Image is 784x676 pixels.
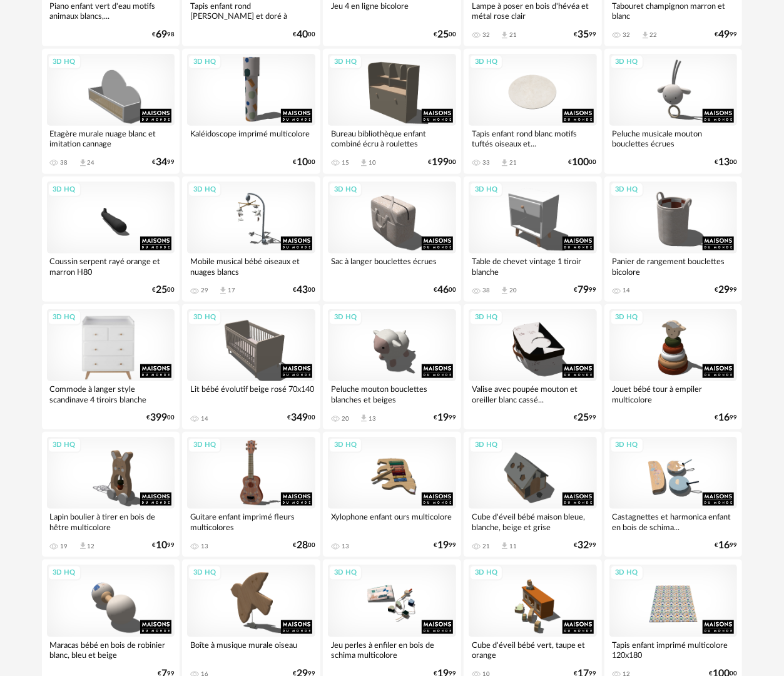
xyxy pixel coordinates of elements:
[604,177,743,302] a: 3D HQ Panier de rangement bouclettes bicolore 14 €2999
[434,541,456,550] div: € 99
[328,565,362,581] div: 3D HQ
[604,304,743,429] a: 3D HQ Jouet bébé tour à empiler multicolore €1699
[437,541,449,550] span: 19
[500,286,509,295] span: Download icon
[500,541,509,551] span: Download icon
[218,286,228,295] span: Download icon
[187,126,315,151] div: Kaléidoscope imprimé multicolore
[718,31,730,39] span: 49
[328,381,456,406] div: Peluche mouton bouclettes blanches et beiges
[88,159,95,166] div: 24
[623,287,631,294] div: 14
[609,126,738,151] div: Peluche musicale mouton bouclettes écrues
[152,541,175,550] div: € 99
[437,31,449,39] span: 25
[61,543,68,550] div: 19
[48,565,81,581] div: 3D HQ
[650,31,658,39] div: 22
[42,49,180,174] a: 3D HQ Etagère murale nuage blanc et imitation cannage 38 Download icon 24 €3499
[715,541,737,550] div: € 99
[469,182,503,198] div: 3D HQ
[47,509,175,534] div: Lapin boulier à tirer en bois de hêtre multicolore
[464,432,602,557] a: 3D HQ Cube d'éveil bébé maison bleue, blanche, beige et grise 21 Download icon 11 €3299
[146,414,175,422] div: € 00
[482,31,490,39] div: 32
[328,509,456,534] div: Xylophone enfant ours multicolore
[188,310,221,325] div: 3D HQ
[610,310,644,325] div: 3D HQ
[187,509,315,534] div: Guitare enfant imprimé fleurs multicolores
[574,286,597,294] div: € 99
[297,286,308,294] span: 43
[48,182,81,198] div: 3D HQ
[718,286,730,294] span: 29
[47,637,175,662] div: Maracas bébé en bois de robinier blanc, bleu et beige
[715,414,737,422] div: € 99
[150,414,167,422] span: 399
[469,54,503,70] div: 3D HQ
[715,158,737,166] div: € 00
[323,432,461,557] a: 3D HQ Xylophone enfant ours multicolore 13 €1999
[201,287,208,294] div: 29
[610,438,644,453] div: 3D HQ
[293,31,315,39] div: € 00
[152,158,175,166] div: € 99
[182,49,320,174] a: 3D HQ Kaléidoscope imprimé multicolore €1000
[78,541,88,551] span: Download icon
[604,432,743,557] a: 3D HQ Castagnettes et harmonica enfant en bois de schima... €1699
[715,286,737,294] div: € 99
[469,509,597,534] div: Cube d'éveil bébé maison bleue, blanche, beige et grise
[718,541,730,550] span: 16
[469,253,597,279] div: Table de chevet vintage 1 tiroir blanche
[578,414,589,422] span: 25
[610,54,644,70] div: 3D HQ
[42,432,180,557] a: 3D HQ Lapin boulier à tirer en bois de hêtre multicolore 19 Download icon 12 €1099
[509,159,517,166] div: 21
[509,543,517,550] div: 11
[432,158,449,166] span: 199
[293,158,315,166] div: € 00
[328,126,456,151] div: Bureau bibliothèque enfant combiné écru à roulettes
[228,287,235,294] div: 17
[47,253,175,279] div: Coussin serpent rayé orange et marron H80
[48,54,81,70] div: 3D HQ
[437,286,449,294] span: 46
[578,286,589,294] span: 79
[48,438,81,453] div: 3D HQ
[182,432,320,557] a: 3D HQ Guitare enfant imprimé fleurs multicolores 13 €2800
[47,126,175,151] div: Etagère murale nuage blanc et imitation cannage
[573,158,589,166] span: 100
[187,381,315,406] div: Lit bébé évolutif beige rosé 70x140
[187,253,315,279] div: Mobile musical bébé oiseaux et nuages blancs
[328,182,362,198] div: 3D HQ
[469,381,597,406] div: Valise avec poupée mouton et oreiller blanc cassé...
[578,541,589,550] span: 32
[188,182,221,198] div: 3D HQ
[323,304,461,429] a: 3D HQ Peluche mouton bouclettes blanches et beiges 20 Download icon 13 €1999
[342,159,349,166] div: 15
[641,31,650,40] span: Download icon
[718,158,730,166] span: 13
[469,637,597,662] div: Cube d'éveil bébé vert, taupe et orange
[291,414,308,422] span: 349
[718,414,730,422] span: 16
[604,49,743,174] a: 3D HQ Peluche musicale mouton bouclettes écrues €1300
[434,286,456,294] div: € 00
[609,637,738,662] div: Tapis enfant imprimé multicolore 120x180
[156,158,167,166] span: 34
[469,438,503,453] div: 3D HQ
[48,310,81,325] div: 3D HQ
[609,253,738,279] div: Panier de rangement bouclettes bicolore
[610,565,644,581] div: 3D HQ
[574,541,597,550] div: € 99
[464,304,602,429] a: 3D HQ Valise avec poupée mouton et oreiller blanc cassé... €2599
[188,438,221,453] div: 3D HQ
[182,177,320,302] a: 3D HQ Mobile musical bébé oiseaux et nuages blancs 29 Download icon 17 €4300
[500,158,509,168] span: Download icon
[323,177,461,302] a: 3D HQ Sac à langer bouclettes écrues €4600
[47,381,175,406] div: Commode à langer style scandinave 4 tiroirs blanche
[469,310,503,325] div: 3D HQ
[188,565,221,581] div: 3D HQ
[201,415,208,422] div: 14
[328,310,362,325] div: 3D HQ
